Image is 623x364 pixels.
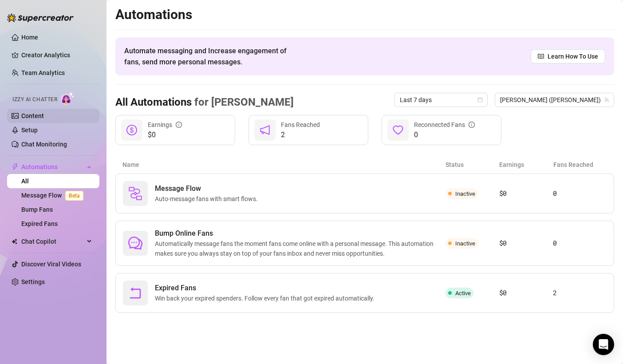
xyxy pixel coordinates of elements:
a: Chat Monitoring [21,141,67,148]
a: Message FlowBeta [21,192,87,199]
span: Inactive [455,240,475,247]
img: Chat Copilot [12,238,17,245]
span: 2 [281,130,320,140]
span: Fans Reached [281,121,320,128]
img: AI Chatter [61,92,75,105]
h3: All Automations [115,95,294,110]
span: Win back your expired spenders. Follow every fan that got expired automatically. [155,293,378,303]
div: Open Intercom Messenger [593,334,614,355]
a: Discover Viral Videos [21,261,81,268]
a: Home [21,34,38,41]
h2: Automations [115,6,614,23]
span: read [538,53,544,59]
span: info-circle [469,122,475,128]
div: Earnings [148,120,182,130]
a: Expired Fans [21,220,58,227]
span: Auto-message fans with smart flows. [155,194,261,204]
article: Earnings [499,160,553,170]
a: Creator Analytics [21,48,92,62]
span: info-circle [176,122,182,128]
span: Inactive [455,190,475,197]
span: heart [393,125,403,135]
span: Message Flow [155,183,261,194]
img: logo-BBDzfeDw.svg [7,13,74,22]
span: $0 [148,130,182,140]
a: Settings [21,278,45,285]
span: Bonnie (bonnie-blaire) [500,93,609,107]
span: Expired Fans [155,283,378,293]
span: rollback [128,286,142,300]
article: $0 [499,188,553,199]
span: Automations [21,160,84,174]
article: 0 [553,238,607,249]
span: Automatically message fans the moment fans come online with a personal message. This automation m... [155,239,446,258]
div: Reconnected Fans [414,120,475,130]
span: Automate messaging and Increase engagement of fans, send more personal messages. [124,45,295,67]
a: Setup [21,127,38,134]
span: Beta [65,191,83,201]
article: $0 [499,238,553,249]
span: Bump Online Fans [155,228,446,239]
a: Team Analytics [21,69,65,76]
article: $0 [499,288,553,298]
span: for [PERSON_NAME] [192,96,294,108]
span: Chat Copilot [21,234,84,249]
span: Learn How To Use [548,51,598,61]
article: Status [446,160,499,170]
span: notification [260,125,270,135]
article: 0 [553,188,607,199]
article: Name [122,160,446,170]
span: Izzy AI Chatter [12,95,57,104]
article: Fans Reached [553,160,607,170]
article: 2 [553,288,607,298]
span: team [604,97,609,103]
span: Active [455,290,471,297]
span: thunderbolt [12,163,19,170]
span: dollar [126,125,137,135]
a: Content [21,112,44,119]
img: svg%3e [128,186,142,201]
span: Last 7 days [400,93,482,107]
span: 0 [414,130,475,140]
a: Bump Fans [21,206,53,213]
span: comment [128,236,142,250]
span: calendar [477,97,483,103]
a: All [21,178,29,185]
a: Learn How To Use [531,49,605,63]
